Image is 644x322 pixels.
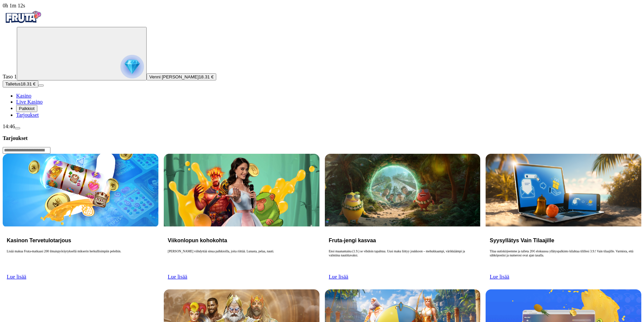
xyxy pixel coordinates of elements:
[149,74,199,79] span: Venni [PERSON_NAME]
[490,249,637,271] p: Tilaa uutiskirjeemme ja talleta 20 € elokuussa yllätyspalkinto kilahtaa tilillesi 3.9.! Vain tila...
[3,21,43,27] a: Fruta
[329,237,477,244] h3: Fruta-jengi kasvaa
[120,55,144,78] img: reward progress
[490,274,509,280] a: Lue lisää
[3,74,17,79] span: Taso 1
[16,105,37,112] button: reward iconPalkkiot
[3,9,641,118] nav: Primary
[16,112,39,118] span: Tarjoukset
[16,99,43,105] span: Live Kasino
[3,154,158,226] img: Kasinon Tervetulotarjous
[15,127,20,129] button: menu
[17,27,147,80] button: reward progress
[490,237,637,244] h3: Syysyllätys Vain Tilaajille
[16,93,31,99] span: Kasino
[7,274,26,280] a: Lue lisää
[168,249,315,271] p: [PERSON_NAME] viihdyttää sinua palkkioilla, joita riittää. Lunasta, pelaa, nauti.
[16,112,39,118] a: gift-inverted iconTarjoukset
[3,9,43,26] img: Fruta
[3,135,641,141] h3: Tarjoukset
[21,81,35,86] span: 18.31 €
[329,274,348,280] a: Lue lisää
[16,93,31,99] a: diamond iconKasino
[168,274,187,280] a: Lue lisää
[38,84,44,86] button: menu
[147,73,216,80] button: Venni [PERSON_NAME]18.31 €
[3,80,38,87] button: Talletusplus icon18.31 €
[168,237,315,244] h3: Viikonlopun kohokohta
[3,147,50,154] input: Search
[329,249,477,271] p: Ensi maanantaina (1.9.) se vihdoin tapahtuu. Uusi maku liittyy joukkoon – mehukkaampi, värikkäämp...
[486,154,641,226] img: Syysyllätys Vain Tilaajille
[7,249,154,271] p: Lisää makua Fruta-matkaasi 200 ilmaispyöräytyksellä mikserin herkullisimpiin peleihin.
[5,81,21,86] span: Talletus
[7,237,154,244] h3: Kasinon Tervetulotarjous
[3,123,15,129] span: 14:46
[16,99,43,105] a: poker-chip iconLive Kasino
[325,154,481,226] img: Fruta-jengi kasvaa
[3,3,25,8] span: user session time
[164,154,319,226] img: Viikonlopun kohokohta
[19,106,35,111] span: Palkkiot
[199,74,214,79] span: 18.31 €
